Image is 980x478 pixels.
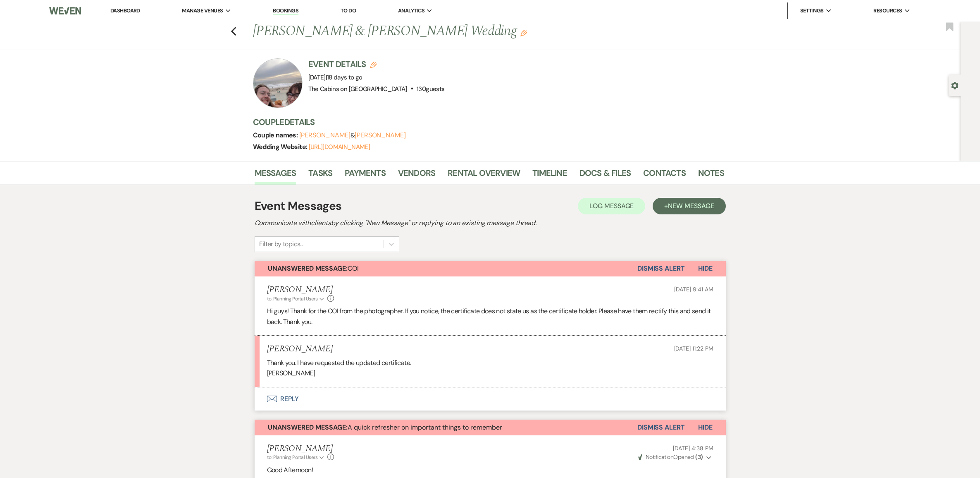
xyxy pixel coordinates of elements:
[674,286,713,293] span: [DATE] 9:41 AM
[520,29,527,36] button: Edit
[268,264,348,273] strong: Unanswered Message:
[398,7,424,15] span: Analytics
[267,295,318,302] span: to: Planning Portal Users
[448,166,520,185] a: Rental Overview
[308,73,362,82] span: [DATE]
[253,22,623,41] h1: [PERSON_NAME] & [PERSON_NAME] Wedding
[49,2,81,19] img: Weven Logo
[253,142,309,151] span: Wedding Website:
[673,444,713,452] span: [DATE] 4:38 PM
[255,218,726,228] h2: Communicate with clients by clicking "New Message" or replying to an existing message thread.
[273,7,298,15] a: Bookings
[637,453,713,461] button: NotificationOpened (3)
[267,344,333,354] h5: [PERSON_NAME]
[267,306,713,327] p: Hi guys! Thank for the COI from the photographer. If you notice, the certificate does not state u...
[674,345,713,352] span: [DATE] 11:22 PM
[698,166,724,185] a: Notes
[267,285,334,295] h5: [PERSON_NAME]
[698,423,713,432] span: Hide
[355,132,406,139] button: [PERSON_NAME]
[267,295,326,303] button: to: Planning Portal Users
[255,166,296,185] a: Messages
[299,131,406,139] span: &
[685,261,726,276] button: Hide
[326,73,362,82] span: |
[800,7,824,15] span: Settings
[578,198,645,214] button: Log Message
[255,420,637,435] button: Unanswered Message:A quick refresher on important things to remember
[255,261,637,276] button: Unanswered Message:COI
[308,85,407,93] span: The Cabins on [GEOGRAPHIC_DATA]
[398,166,435,185] a: Vendors
[267,454,318,461] span: to: Planning Portal Users
[308,166,332,185] a: Tasks
[267,465,713,476] p: Good Afternoon!
[345,166,386,185] a: Payments
[253,131,299,139] span: Couple names:
[695,453,703,461] strong: ( 3 )
[589,202,634,210] span: Log Message
[110,7,140,14] a: Dashboard
[327,73,362,82] span: 18 days to go
[532,166,567,185] a: Timeline
[341,7,356,14] a: To Do
[267,444,334,454] h5: [PERSON_NAME]
[309,143,370,151] a: [URL][DOMAIN_NAME]
[643,166,686,185] a: Contacts
[873,7,902,15] span: Resources
[268,423,348,432] strong: Unanswered Message:
[267,368,713,379] p: [PERSON_NAME]
[646,453,673,461] span: Notification
[267,454,326,461] button: to: Planning Portal Users
[653,198,725,214] button: +New Message
[182,7,223,15] span: Manage Venues
[255,387,726,411] button: Reply
[951,81,959,89] button: Open lead details
[417,85,444,93] span: 130 guests
[308,58,445,70] h3: Event Details
[299,132,351,139] button: [PERSON_NAME]
[637,261,685,276] button: Dismiss Alert
[638,453,703,461] span: Opened
[268,423,502,432] span: A quick refresher on important things to remember
[259,239,303,249] div: Filter by topics...
[255,197,342,215] h1: Event Messages
[698,264,713,273] span: Hide
[668,202,714,210] span: New Message
[267,358,713,368] p: Thank you. I have requested the updated certificate.
[579,166,631,185] a: Docs & Files
[637,420,685,435] button: Dismiss Alert
[253,116,716,128] h3: Couple Details
[268,264,359,273] span: COI
[685,420,726,435] button: Hide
